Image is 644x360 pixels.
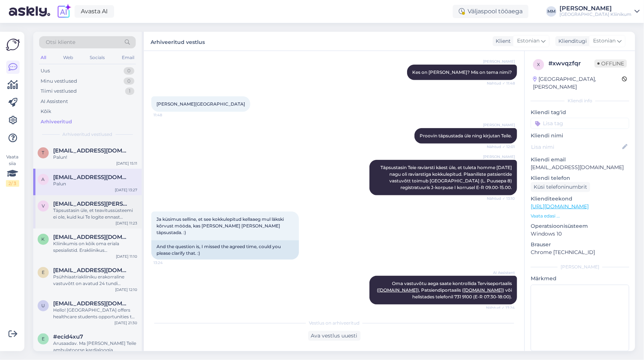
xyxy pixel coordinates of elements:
[125,88,134,95] div: 1
[6,180,19,187] div: 2 / 3
[42,203,45,209] span: v
[53,207,137,220] div: Täpsustasin üle, et teavitussüsteemi ei ole, kuid kui Te logite ennast edoonori portaali, siis nä...
[531,156,629,164] p: Kliendi email
[487,80,515,86] span: Nähtud ✓ 11:48
[595,59,627,68] span: Offline
[531,118,629,129] input: Lisa tag
[53,333,83,340] span: #ecid4xu7
[531,174,629,182] p: Kliendi telefon
[531,222,629,230] p: Operatsioonisüsteem
[56,4,72,19] img: explore-ai
[116,161,137,166] div: [DATE] 15:11
[531,248,629,256] p: Chrome [TECHNICAL_ID]
[309,320,359,326] span: Vestlus on arhiveeritud
[487,144,515,150] span: Nähtud ✓ 12:01
[464,287,503,293] a: [DOMAIN_NAME]
[156,101,245,107] span: [PERSON_NAME][GEOGRAPHIC_DATA]
[559,6,640,17] a: [PERSON_NAME][GEOGRAPHIC_DATA] Kliinikum
[531,230,629,238] p: Windows 10
[531,143,621,151] input: Lisa nimi
[41,67,50,75] div: Uus
[378,287,417,293] a: [DOMAIN_NAME]
[42,236,45,242] span: k
[593,37,616,45] span: Estonian
[53,274,137,287] div: Psühhiaatriakliiniku erakorraline vastuvõtt on avatud 24 tundi ööpäevas. Peasissepääs on avatud 0...
[531,182,590,192] div: Küsi telefoninumbrit
[308,331,361,341] div: Ava vestlus uuesti
[124,67,134,75] div: 0
[154,112,181,118] span: 11:48
[41,88,77,95] div: Tiimi vestlused
[531,264,629,270] div: [PERSON_NAME]
[154,260,181,265] span: 13:24
[120,53,136,62] div: Email
[53,234,130,240] span: krissu33@gmail.com
[537,62,540,67] span: x
[531,241,629,248] p: Brauser
[531,203,589,210] a: [URL][DOMAIN_NAME]
[486,305,515,311] span: Nähtud ✓ 13:24
[380,165,513,190] span: Täpsustasin Teie raviarsti käest üle, et tuleta homme [DATE] nagu oli raviarstiga kokkulepitud. P...
[41,108,51,115] div: Kõik
[114,320,137,326] div: [DATE] 21:30
[53,147,130,154] span: treiingrid@gmail.com
[88,53,106,62] div: Socials
[559,11,631,17] div: [GEOGRAPHIC_DATA] Kliinikum
[53,267,130,274] span: Elfbard21@gmail.com
[412,69,512,75] span: Kes on [PERSON_NAME]? Mis on tema nimi?
[115,287,137,292] div: [DATE] 12:10
[53,340,137,353] div: Arusaadav. Ma [PERSON_NAME] Teile ambulatoorse kardialoogia sekretäri/arsti assistendi numbri 731...
[548,59,595,68] div: # xwvqzfqr
[453,5,528,18] div: Väljaspool tööaega
[487,196,515,201] span: Nähtud ✓ 13:10
[63,131,113,138] span: Arhiveeritud vestlused
[531,97,629,104] div: Kliendi info
[116,220,137,226] div: [DATE] 11:23
[493,37,511,45] div: Klient
[42,150,45,155] span: t
[420,133,512,138] span: Proovin täpsustada üle ning kirjutan Teile.
[6,38,20,52] img: Askly Logo
[559,6,631,11] div: [PERSON_NAME]
[41,118,72,126] div: Arhiveeritud
[483,59,515,64] span: [PERSON_NAME]
[53,300,130,307] span: USAMAJADOON4321@GMAIL.COM
[41,78,77,85] div: Minu vestlused
[151,240,299,260] div: And the question is, I missed the agreed time, could you please clarify that. :)
[53,200,130,207] span: vaher.rene@gmail.com
[531,132,629,140] p: Kliendi nimi
[531,109,629,116] p: Kliendi tag'id
[53,240,137,254] div: Kliinikumis on kõik oma eriala spesialistid. Erakliinikus [PERSON_NAME] lihtsalt kiiremini aja. Ü...
[483,122,515,128] span: [PERSON_NAME]
[533,75,622,91] div: [GEOGRAPHIC_DATA], [PERSON_NAME]
[115,187,137,193] div: [DATE] 13:27
[546,6,557,17] div: MM
[555,37,587,45] div: Klienditugi
[124,78,134,85] div: 0
[42,270,45,275] span: E
[377,281,513,299] span: Oma vastuvõtu aega saate kontrollida Terviseportaalis ( ), Patsiendiportaalis ( ) või helistades ...
[53,174,130,181] span: ats-hannibal@hotmail.com
[487,270,515,275] span: AI Assistent
[46,38,75,46] span: Otsi kliente
[53,154,137,161] div: Palun!
[116,254,137,259] div: [DATE] 11:10
[62,53,75,62] div: Web
[531,164,629,171] p: [EMAIL_ADDRESS][DOMAIN_NAME]
[53,181,137,187] div: Palun
[41,98,68,105] div: AI Assistent
[42,176,45,182] span: a
[75,5,114,18] a: Avasta AI
[531,275,629,282] p: Märkmed
[531,195,629,203] p: Klienditeekond
[151,36,205,46] label: Arhiveeritud vestlus
[531,213,629,219] p: Vaata edasi ...
[156,216,285,235] span: Ja küsimus selline, et see kokkulepitud kellaaeg mul läkski kõrvust mööda, kas [PERSON_NAME] [PER...
[39,53,48,62] div: All
[6,154,19,187] div: Vaata siia
[53,307,137,320] div: Hello! [GEOGRAPHIC_DATA] offers healthcare students opportunities to complete internships as part...
[42,336,45,342] span: e
[483,154,515,160] span: [PERSON_NAME]
[41,303,45,308] span: U
[517,37,540,45] span: Estonian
